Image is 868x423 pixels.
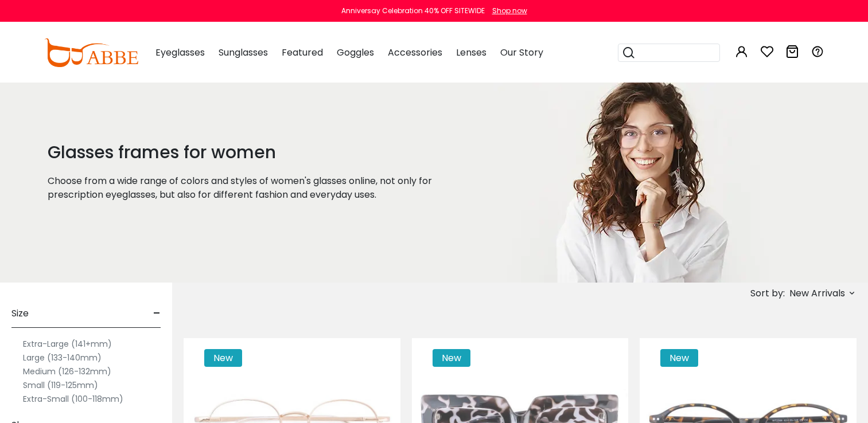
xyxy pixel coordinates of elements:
img: glasses frames for women [493,82,785,283]
p: Choose from a wide range of colors and styles of women's glasses online, not only for prescriptio... [48,174,465,202]
label: Extra-Small (100-118mm) [23,392,123,406]
span: - [153,300,161,327]
label: Small (119-125mm) [23,378,98,392]
span: Goggles [337,46,374,59]
span: Sort by: [750,287,785,300]
span: New [204,349,242,367]
label: Large (133-140mm) [23,351,102,365]
a: Shop now [486,6,527,15]
h1: Glasses frames for women [48,142,465,163]
span: Sunglasses [219,46,268,59]
span: Accessories [388,46,442,59]
span: Our Story [500,46,543,59]
span: New [433,349,470,367]
span: New Arrivals [789,283,845,304]
span: Size [11,300,29,327]
span: New [660,349,698,367]
span: Eyeglasses [155,46,205,59]
span: Featured [282,46,323,59]
span: Lenses [456,46,486,59]
img: abbeglasses.com [44,38,138,67]
label: Extra-Large (141+mm) [23,337,112,351]
label: Medium (126-132mm) [23,365,111,378]
div: Anniversay Celebration 40% OFF SITEWIDE [341,6,485,16]
div: Shop now [492,6,527,16]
